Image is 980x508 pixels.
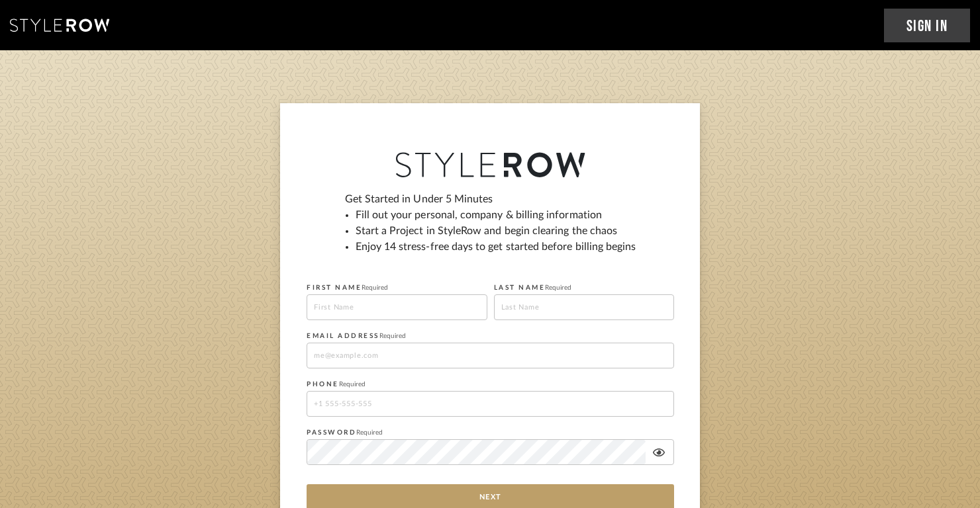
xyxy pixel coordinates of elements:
[307,429,383,437] label: PASSWORD
[345,191,636,265] div: Get Started in Under 5 Minutes
[307,284,388,292] label: FIRST NAME
[494,294,675,320] input: Last Name
[356,239,636,255] li: Enjoy 14 stress-free days to get started before billing begins
[362,284,388,291] span: Required
[339,381,366,388] span: Required
[356,207,636,223] li: Fill out your personal, company & billing information
[545,284,571,291] span: Required
[307,391,674,417] input: +1 555-555-555
[307,332,406,340] label: EMAIL ADDRESS
[379,333,406,339] span: Required
[356,223,636,239] li: Start a Project in StyleRow and begin clearing the chaos
[307,294,487,320] input: First Name
[307,380,366,388] label: PHONE
[307,343,674,368] input: me@example.com
[356,429,383,436] span: Required
[494,284,572,292] label: LAST NAME
[884,9,971,42] a: Sign In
